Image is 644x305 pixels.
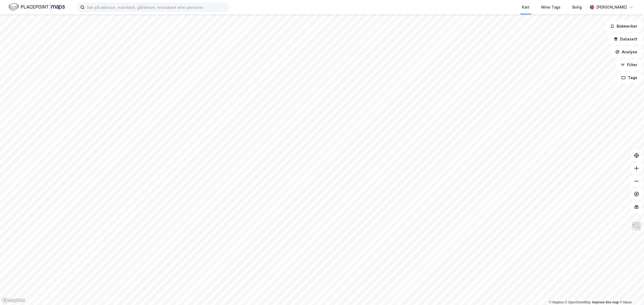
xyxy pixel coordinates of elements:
a: Mapbox homepage [2,297,25,303]
a: Mapbox [549,300,564,304]
a: OpenStreetMap [565,300,591,304]
div: Kart [522,4,529,10]
img: Z [631,221,642,231]
div: [PERSON_NAME] [596,4,627,10]
button: Datasett [609,34,642,44]
input: Søk på adresse, matrikkel, gårdeiere, leietakere eller personer [85,3,228,11]
button: Filter [616,59,642,70]
button: Bokmerker [606,21,642,32]
button: Analyse [611,47,642,57]
div: Bolig [572,4,582,10]
div: Mine Tags [541,4,561,10]
button: Tags [617,72,642,83]
div: Kontrollprogram for chat [617,279,644,305]
iframe: Chat Widget [617,279,644,305]
a: Improve this map [592,300,619,304]
img: logo.f888ab2527a4732fd821a326f86c7f29.svg [9,2,65,12]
